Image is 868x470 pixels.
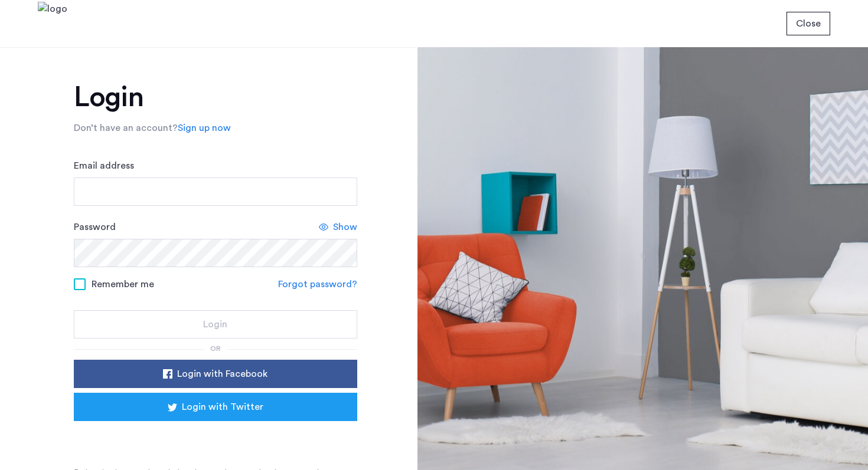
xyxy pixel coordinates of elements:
[796,17,821,31] span: Close
[74,123,178,133] span: Don’t have an account?
[92,277,154,291] span: Remember me
[38,2,67,46] img: logo
[178,121,231,135] a: Sign up now
[74,393,357,421] button: button
[210,345,221,352] span: or
[182,400,263,414] span: Login with Twitter
[74,83,357,111] h1: Login
[74,220,116,234] label: Password
[278,277,357,291] a: Forgot password?
[203,317,227,331] span: Login
[74,310,357,338] button: button
[74,159,134,173] label: Email address
[333,220,357,234] span: Show
[787,12,830,35] button: button
[74,360,357,388] button: button
[177,367,267,381] span: Login with Facebook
